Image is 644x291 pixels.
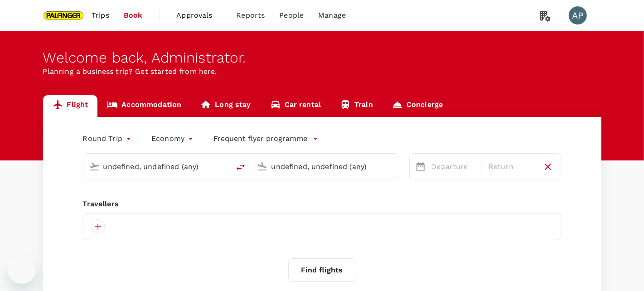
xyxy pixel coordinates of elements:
[261,95,331,117] a: Car rental
[151,131,195,146] div: Economy
[318,10,346,21] span: Manage
[236,10,265,21] span: Reports
[330,95,383,117] a: Train
[569,6,587,24] div: AP
[43,95,98,117] a: Flight
[124,10,143,21] span: Book
[288,258,356,282] button: Find flights
[7,255,36,284] iframe: Button to launch messaging window
[383,95,452,117] a: Concierge
[489,161,535,172] p: Return
[83,131,134,146] div: Round Trip
[223,165,225,167] button: Open
[431,161,478,172] p: Departure
[213,133,307,144] p: Frequent flyer programme
[92,10,109,21] span: Trips
[103,160,211,174] input: Depart from
[97,95,191,117] a: Accommodation
[271,160,379,174] input: Going to
[83,199,562,209] div: Travellers
[230,156,252,178] button: delete
[43,5,85,25] img: Palfinger Asia Pacific Pte Ltd
[213,133,318,144] button: Frequent flyer programme
[176,10,222,21] span: Approvals
[43,49,601,66] div: Welcome back , Administrator .
[279,10,304,21] span: People
[43,66,601,77] p: Planning a business trip? Get started from here.
[392,165,393,167] button: Open
[191,95,260,117] a: Long stay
